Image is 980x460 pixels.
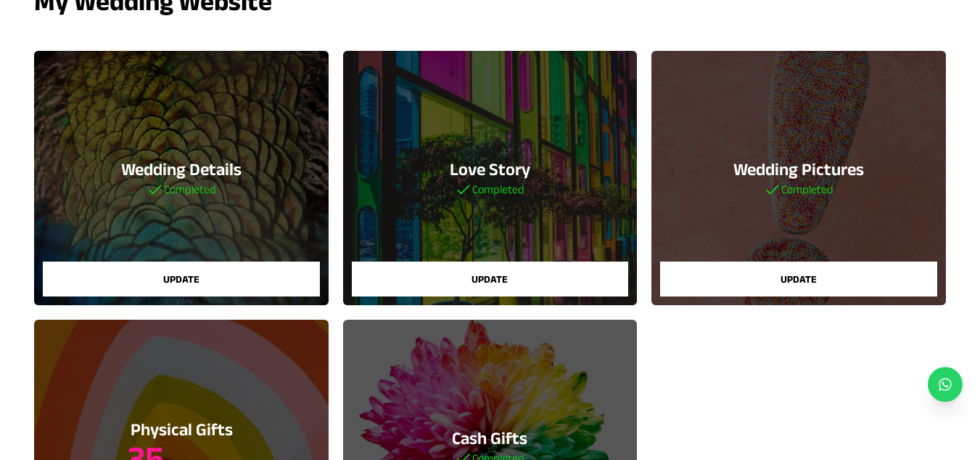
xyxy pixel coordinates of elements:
h5: Completed [147,181,216,198]
h3: Wedding Pictures [733,158,864,181]
a: Love StoryCompletedUpdate [343,51,637,305]
h5: Completed [455,181,524,198]
button: Update [352,262,628,296]
h3: Wedding Details [121,158,242,181]
a: Wedding DetailsCompletedUpdate [34,51,328,305]
h3: Love Story [450,158,530,181]
a: Wedding PicturesCompletedUpdate [651,51,945,305]
button: Update [43,262,319,296]
h5: Completed [764,181,833,198]
button: Update [660,262,936,296]
h3: Cash Gifts [452,427,527,450]
h3: Physical Gifts [128,418,236,441]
